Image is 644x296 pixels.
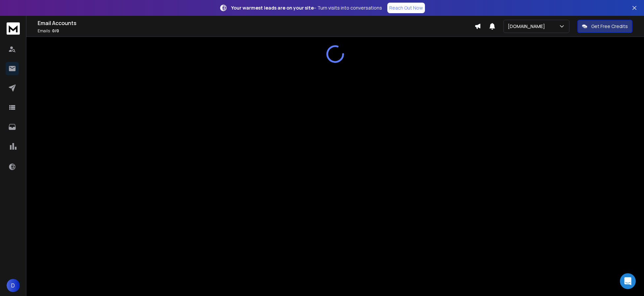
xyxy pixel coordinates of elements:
p: – Turn visits into conversations [231,5,382,11]
div: Open Intercom Messenger [620,273,636,289]
h1: Email Accounts [38,19,474,27]
button: Get Free Credits [577,20,632,33]
button: D [7,279,20,292]
strong: Your warmest leads are on your site [231,5,314,11]
p: Get Free Credits [591,23,628,30]
a: Reach Out Now [387,3,425,13]
p: Emails : [38,28,474,34]
img: logo [7,22,20,35]
span: 0 / 0 [52,28,59,34]
p: Reach Out Now [389,5,423,11]
p: [DOMAIN_NAME] [508,23,548,30]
